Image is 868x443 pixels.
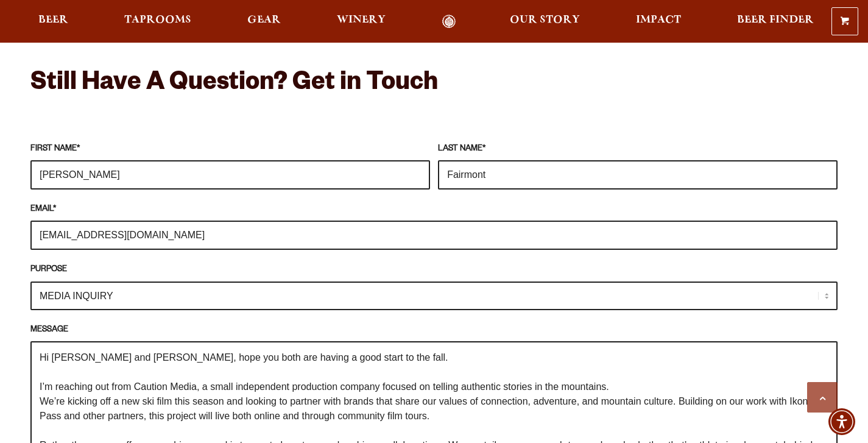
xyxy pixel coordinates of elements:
[30,263,838,277] label: PURPOSE
[38,15,68,25] span: Beer
[30,324,838,337] label: MESSAGE
[807,382,838,413] a: Scroll to top
[337,15,386,25] span: Winery
[116,15,199,29] a: Taprooms
[482,145,485,154] abbr: required
[510,15,580,25] span: Our Story
[329,15,393,29] a: Winery
[426,15,471,29] a: Odell Home
[628,15,689,29] a: Impact
[828,408,855,435] div: Accessibility Menu
[53,205,56,214] abbr: required
[729,15,822,29] a: Beer Finder
[30,143,430,156] label: FIRST NAME
[502,15,588,29] a: Our Story
[30,15,76,29] a: Beer
[239,15,289,29] a: Gear
[636,15,681,25] span: Impact
[737,15,814,25] span: Beer Finder
[30,70,838,99] h2: Still Have A Question? Get in Touch
[247,15,281,25] span: Gear
[124,15,191,25] span: Taprooms
[438,143,838,156] label: LAST NAME
[30,203,838,216] label: EMAIL
[77,145,80,154] abbr: required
